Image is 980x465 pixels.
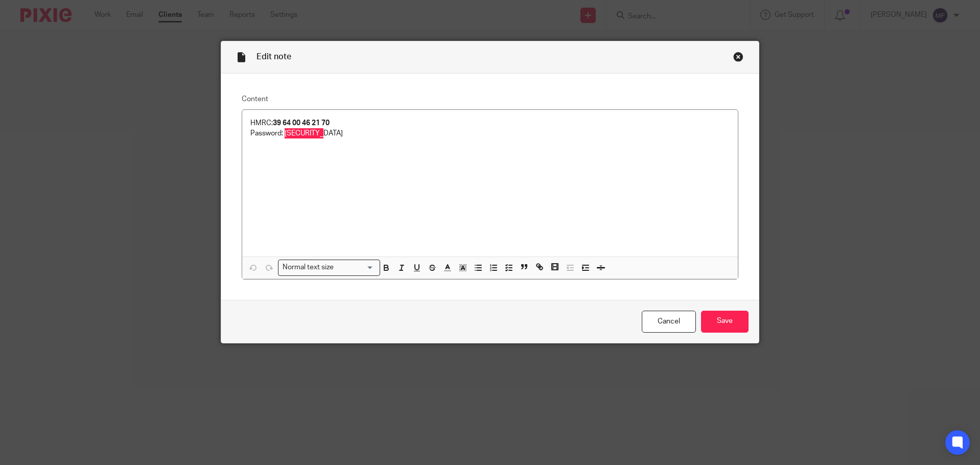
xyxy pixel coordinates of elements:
[733,52,743,62] div: Close this dialog window
[337,262,374,273] input: Search for option
[278,260,380,275] div: Search for option
[281,262,336,273] span: Normal text size
[273,120,330,127] strong: 39 64 00 46 21 70
[242,94,739,104] label: Content
[250,118,730,128] p: HMRC:
[256,53,291,61] span: Edit note
[701,311,749,333] input: Save
[642,311,696,333] a: Cancel
[250,128,730,138] p: Password: [SECURITY_DATA]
